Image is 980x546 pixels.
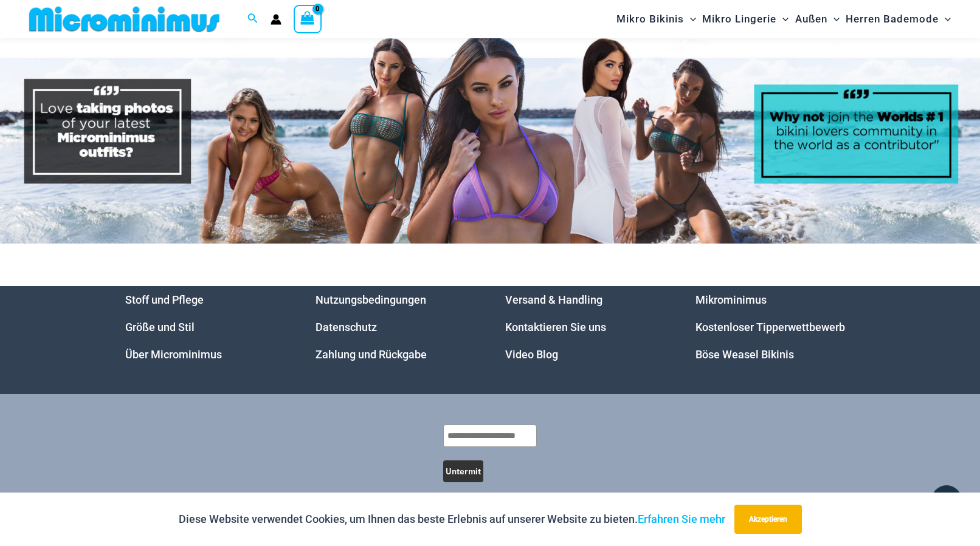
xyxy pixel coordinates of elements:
a: Böse Weasel Bikinis [695,348,794,361]
span: Menü Toggle [939,4,951,35]
a: Kostenloser Tipperwettbewerb [695,321,845,333]
span: Menü Toggle [684,4,696,35]
a: Datenschutz [316,321,377,333]
a: Kontaktieren Sie uns [505,321,606,333]
span: Mikro Lingerie [702,4,776,35]
span: Herren Bademode [846,4,939,35]
p: Diese Website verwendet Cookies, um Ihnen das beste Erlebnis auf unserer Website zu bieten. [179,510,725,528]
aside: Footer Widget 3 [505,286,665,368]
aside: Footer Widget 1 [125,286,285,368]
a: Warenkorb anzeigen leer [294,5,322,33]
a: Erfahren Sie mehr [638,513,725,525]
a: Größe und Stil [125,321,195,333]
a: Herren BademodeMenü ToggleMenü Toggle [843,4,954,35]
span: Mikro Bikinis [616,4,684,35]
aside: Footer Widget 4 [695,286,855,368]
button: Akzeptieren [734,505,802,534]
a: Über Microminimus [125,348,222,361]
a: Mikro BikinisMenü ToggleMenü Toggle [613,4,699,35]
span: Menü Toggle [776,4,788,35]
a: Zahlung und Rückgabe [316,348,427,361]
span: Menü Toggle [827,4,840,35]
nav: Menü [695,286,855,368]
a: AußenMenü ToggleMenü Toggle [792,4,843,35]
a: Mikro LingerieMenü ToggleMenü Toggle [699,4,792,35]
a: Stoff und Pflege [125,293,204,306]
nav: Menü [505,286,665,368]
button: Untermit [443,460,483,482]
a: Konto-Icon-Link [271,14,281,25]
a: Nutzungsbedingungen [316,293,426,306]
nav: Site Navigation [612,2,956,36]
img: MM SHOP LOGO FLAT [24,5,224,33]
nav: Menü [125,286,285,368]
aside: Footer Widget 2 [316,286,475,368]
a: Versand & Handling [505,293,602,306]
a: Video Blog [505,348,558,361]
nav: Menü [316,286,475,368]
span: Außen [795,4,827,35]
a: Mikrominimus [695,293,767,306]
a: Icon Link suchen [247,12,258,27]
